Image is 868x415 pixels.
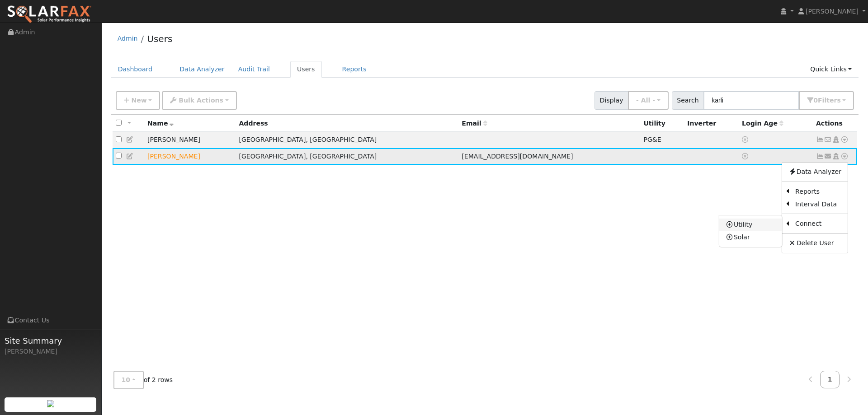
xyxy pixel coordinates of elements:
[236,148,458,165] td: [GEOGRAPHIC_DATA], [GEOGRAPHIC_DATA]
[837,97,840,104] span: s
[824,136,832,143] i: No email address
[118,35,138,42] a: Admin
[594,91,628,110] span: Display
[462,153,573,160] span: [EMAIL_ADDRESS][DOMAIN_NAME]
[803,61,859,78] a: Quick Links
[820,371,840,388] a: 1
[672,91,704,110] span: Search
[816,153,824,160] a: Not connected
[816,136,824,143] a: Show Graph
[126,153,134,160] a: Edit User
[789,198,848,210] a: Interval Data
[703,91,799,110] input: Search
[840,135,849,145] a: Other actions
[144,132,236,149] td: [PERSON_NAME]
[111,61,160,78] a: Dashboard
[122,376,131,383] span: 10
[742,120,783,127] span: Days since last login
[806,8,859,15] span: [PERSON_NAME]
[239,119,455,128] div: Address
[782,166,848,178] a: Data Analyzer
[335,61,373,78] a: Reports
[643,136,661,143] span: PG&E
[47,400,54,407] img: retrieve
[131,97,146,104] span: New
[7,5,92,24] img: SolarFax
[687,119,736,128] div: Inverter
[113,371,173,389] span: of 2 rows
[462,120,487,127] span: Email
[789,218,848,230] a: Connect
[144,148,236,165] td: Lead
[832,136,840,143] a: Login As
[113,371,144,389] button: 10
[179,97,223,104] span: Bulk Actions
[5,335,97,347] span: Site Summary
[5,347,97,356] div: [PERSON_NAME]
[816,119,854,128] div: Actions
[116,91,160,110] button: New
[782,237,848,250] a: Delete User
[789,185,848,198] a: Reports
[824,152,832,161] a: karliwanner@yahoo.com
[719,231,782,244] a: Solar
[628,91,669,110] button: - All -
[742,153,750,160] a: No login access
[147,33,172,44] a: Users
[162,91,236,110] button: Bulk Actions
[742,136,750,143] a: No login access
[719,219,782,231] a: Utility
[236,132,458,149] td: [GEOGRAPHIC_DATA], [GEOGRAPHIC_DATA]
[799,91,854,110] button: 0Filters
[832,153,840,160] a: Login As
[231,61,277,78] a: Audit Trail
[643,119,681,128] div: Utility
[290,61,322,78] a: Users
[818,97,841,104] span: Filter
[840,152,849,161] a: Other actions
[173,61,231,78] a: Data Analyzer
[147,120,174,127] span: Name
[126,136,134,143] a: Edit User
